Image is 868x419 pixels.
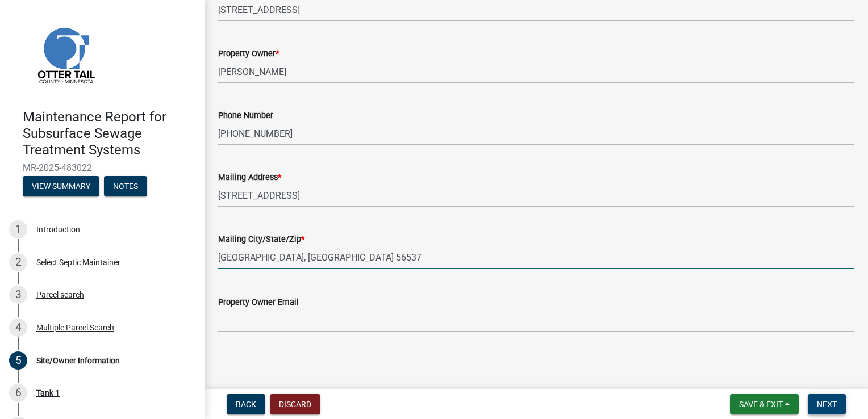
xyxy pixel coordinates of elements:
[104,183,147,192] wm-modal-confirm: Notes
[23,176,99,196] button: View Summary
[36,389,60,397] div: Tank 1
[808,394,846,414] button: Next
[218,299,299,307] label: Property Owner Email
[218,174,281,182] label: Mailing Address
[9,384,27,402] div: 6
[36,258,120,266] div: Select Septic Maintainer
[218,112,273,120] label: Phone Number
[9,286,27,304] div: 3
[36,324,114,332] div: Multiple Parcel Search
[9,319,27,337] div: 4
[9,351,27,370] div: 5
[23,109,195,158] h4: Maintenance Report for Subsurface Sewage Treatment Systems
[270,394,320,414] button: Discard
[36,291,84,299] div: Parcel search
[23,183,99,192] wm-modal-confirm: Summary
[236,400,256,409] span: Back
[9,253,27,271] div: 2
[817,400,837,409] span: Next
[104,176,147,196] button: Notes
[36,225,80,233] div: Introduction
[218,50,279,58] label: Property Owner
[23,162,182,173] span: MR-2025-483022
[36,357,120,364] div: Site/Owner Information
[23,12,108,97] img: Otter Tail County, Minnesota
[739,400,783,409] span: Save & Exit
[227,394,265,414] button: Back
[218,236,304,244] label: Mailing City/State/Zip
[9,220,27,238] div: 1
[730,394,799,414] button: Save & Exit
